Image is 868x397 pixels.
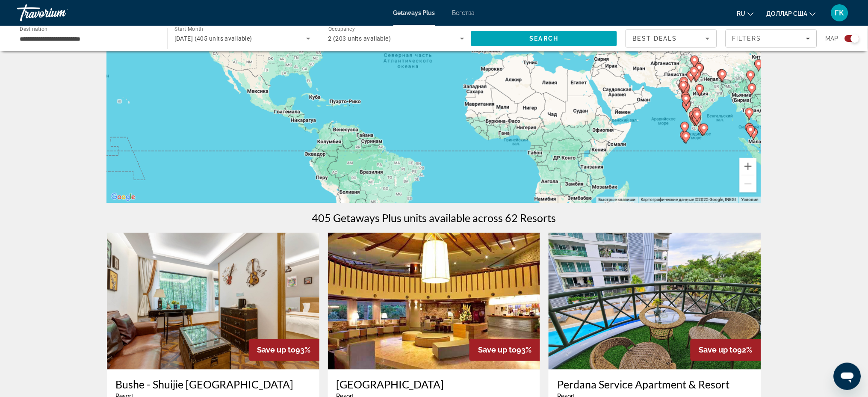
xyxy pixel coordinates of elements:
span: Save up to [257,346,296,355]
button: Search [471,31,617,46]
button: Изменить язык [737,7,754,20]
a: Getaways Plus [393,9,435,16]
font: ru [737,10,746,17]
button: Уменьшить [740,175,757,193]
span: Картографические данные ©2025 Google, INEGI [641,197,736,202]
button: Быстрые клавиши [599,197,636,203]
a: Perdana Service Apartment & Resort [557,378,753,391]
a: Bushe - Shuijie [GEOGRAPHIC_DATA] [115,378,311,391]
a: Открыть эту область в Google Картах (в новом окне) [109,192,137,203]
button: Изменить валюту [767,7,816,20]
font: доллар США [767,10,808,17]
img: Google [109,192,137,203]
button: Увеличить [740,158,757,175]
mat-select: Sort by [633,33,710,44]
span: Filters [732,35,762,42]
span: Occupancy [328,27,355,33]
iframe: Кнопка запуска окна обмена сообщениями [834,363,861,390]
span: Destination [20,26,47,32]
span: Save up to [478,346,517,355]
img: Kentington Resort [328,233,540,370]
a: Травориум [17,2,103,24]
div: 93% [249,339,319,361]
img: Bushe - Shuijie Hotspring Hotel [107,233,319,370]
button: Filters [726,30,817,47]
a: [GEOGRAPHIC_DATA] [337,378,532,391]
span: Save up to [699,346,738,355]
a: Бегства [452,9,475,16]
h1: 405 Getaways Plus units available across 62 Resorts [312,211,556,224]
div: 92% [691,339,761,361]
button: Меню пользователя [829,4,851,22]
font: ГК [835,8,844,17]
span: 2 (203 units available) [328,35,391,42]
span: [DATE] (405 units available) [174,35,252,42]
span: Best Deals [633,35,677,42]
img: Perdana Service Apartment & Resort [549,233,761,370]
span: Map [826,33,838,44]
span: Search [530,35,559,42]
a: Условия (ссылка откроется в новой вкладке) [741,197,759,202]
input: Select destination [20,34,156,44]
span: Start Month [174,27,203,33]
div: 93% [469,339,540,361]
